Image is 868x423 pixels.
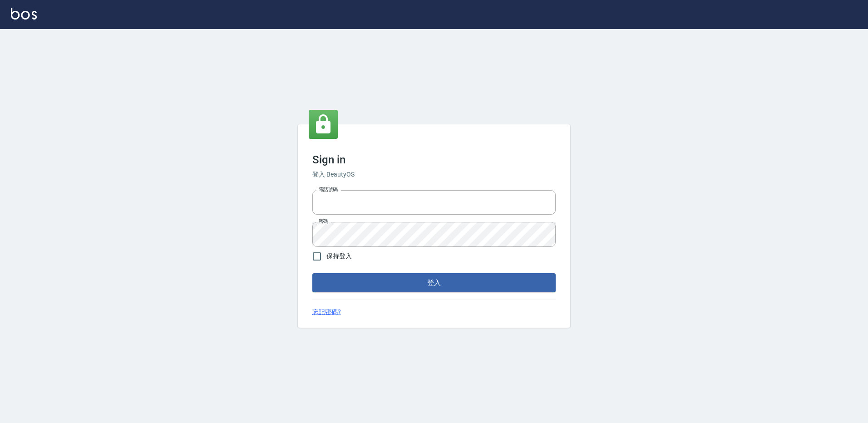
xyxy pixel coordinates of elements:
label: 密碼 [319,218,328,225]
span: 保持登入 [326,251,352,261]
a: 忘記密碼? [312,307,341,317]
h3: Sign in [312,153,556,166]
label: 電話號碼 [319,186,338,193]
img: Logo [11,8,37,20]
button: 登入 [312,273,556,292]
h6: 登入 BeautyOS [312,170,556,179]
